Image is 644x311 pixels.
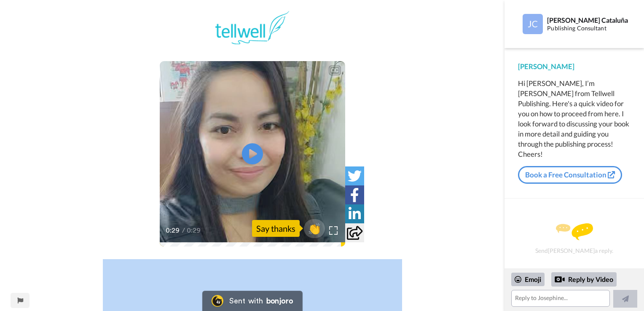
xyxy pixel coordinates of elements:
[518,78,631,159] div: Hi [PERSON_NAME], I’m [PERSON_NAME] from Tellwell Publishing. Here's a quick video for you on how...
[202,291,303,311] a: Bonjoro LogoSent withbonjoro
[252,220,300,237] div: Say thanks
[547,25,630,32] div: Publishing Consultant
[556,223,593,240] img: message.svg
[516,213,633,264] div: Send [PERSON_NAME] a reply.
[518,62,631,72] div: [PERSON_NAME]
[304,219,325,238] button: 👏
[523,14,543,34] img: Profile Image
[304,222,325,235] span: 👏
[212,295,223,307] img: Bonjoro Logo
[182,225,185,236] span: /
[511,273,545,286] div: Emoji
[266,297,293,305] div: bonjoro
[547,16,630,24] div: [PERSON_NAME] Cataluña
[551,272,617,287] div: Reply by Video
[229,297,263,305] div: Sent with
[555,274,565,284] div: Reply by Video
[187,225,201,236] span: 0:29
[518,166,622,184] a: Book a Free Consultation
[330,66,340,75] div: CC
[329,226,338,235] img: Full screen
[215,11,289,44] img: 1384a2a1-0be3-4ddd-9ba6-f6fc0eaeabfb
[166,225,180,236] span: 0:29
